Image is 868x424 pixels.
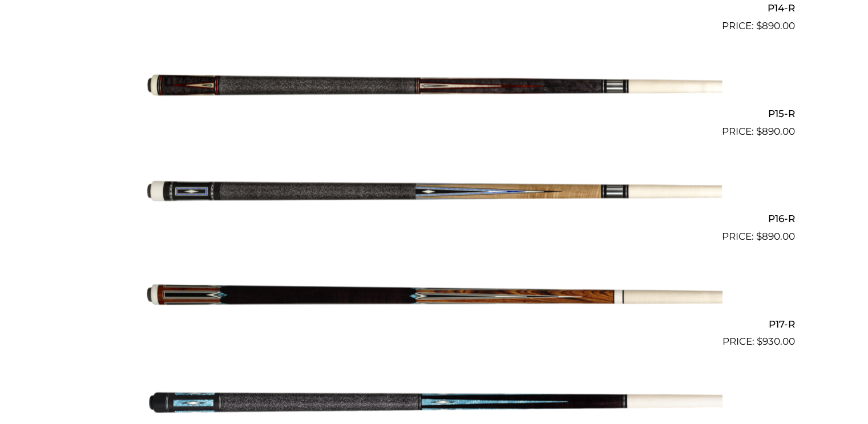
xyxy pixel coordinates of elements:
[146,38,722,134] img: P15-R
[756,126,795,137] bdi: 890.00
[756,20,762,31] span: $
[74,208,795,229] h2: P16-R
[146,144,722,240] img: P16-R
[74,313,795,334] h2: P17-R
[757,336,762,347] span: $
[74,103,795,124] h2: P15-R
[756,20,795,31] bdi: 890.00
[74,38,795,139] a: P15-R $890.00
[756,126,762,137] span: $
[757,336,795,347] bdi: 930.00
[74,144,795,244] a: P16-R $890.00
[756,231,795,242] bdi: 890.00
[756,231,762,242] span: $
[74,249,795,349] a: P17-R $930.00
[146,249,722,345] img: P17-R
